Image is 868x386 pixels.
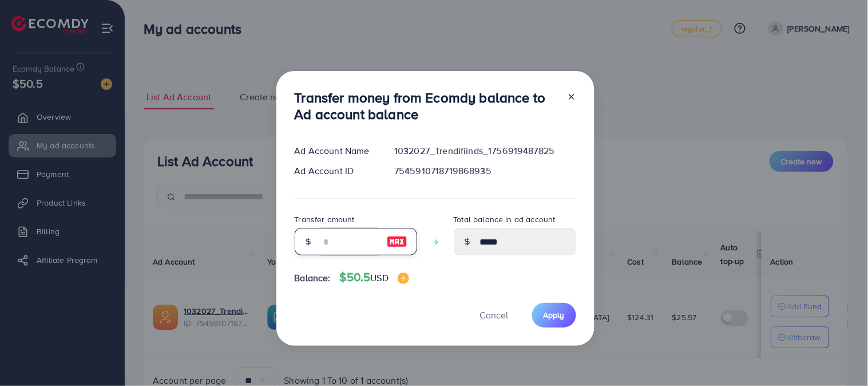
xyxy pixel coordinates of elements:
h3: Transfer money from Ecomdy balance to Ad account balance [295,89,558,123]
span: Apply [544,309,565,321]
iframe: Chat [819,334,859,377]
img: image [387,235,407,249]
div: Ad Account ID [286,164,386,178]
span: Balance: [295,271,331,285]
div: 7545910718719868935 [385,164,585,178]
button: Cancel [466,303,523,328]
label: Transfer amount [295,214,355,225]
span: USD [371,271,389,284]
label: Total balance in ad account [454,214,556,225]
div: 1032027_Trendifiinds_1756919487825 [385,144,585,157]
span: Cancel [480,309,509,321]
div: Ad Account Name [286,144,386,157]
img: image [398,273,409,284]
button: Apply [532,303,576,328]
h4: $50.5 [340,270,409,285]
